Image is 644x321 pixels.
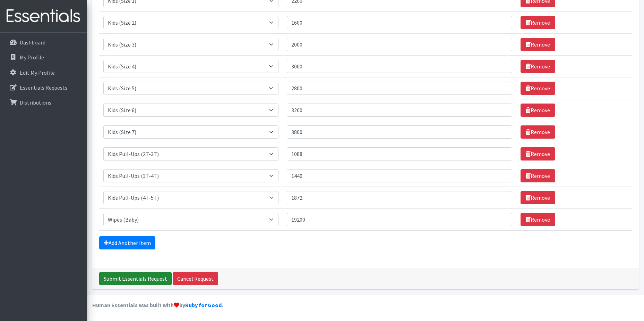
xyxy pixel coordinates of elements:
[521,169,555,182] a: Remove
[3,66,84,80] a: Edit My Profile
[173,272,218,285] a: Cancel Request
[20,39,45,46] p: Dashboard
[521,16,555,29] a: Remove
[521,213,555,226] a: Remove
[3,96,84,109] a: Distributions
[521,38,555,51] a: Remove
[20,69,55,76] p: Edit My Profile
[521,147,555,160] a: Remove
[521,125,555,139] a: Remove
[3,50,84,64] a: My Profile
[521,104,555,117] a: Remove
[20,99,51,106] p: Distributions
[3,35,84,49] a: Dashboard
[521,191,555,204] a: Remove
[20,84,67,91] p: Essentials Requests
[3,81,84,94] a: Essentials Requests
[20,54,44,61] p: My Profile
[99,272,172,285] input: Submit Essentials Request
[92,302,223,308] strong: Human Essentials was built with by .
[3,5,84,28] img: HumanEssentials
[521,82,555,95] a: Remove
[185,302,222,308] a: Ruby for Good
[521,60,555,73] a: Remove
[99,236,155,249] a: Add Another Item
